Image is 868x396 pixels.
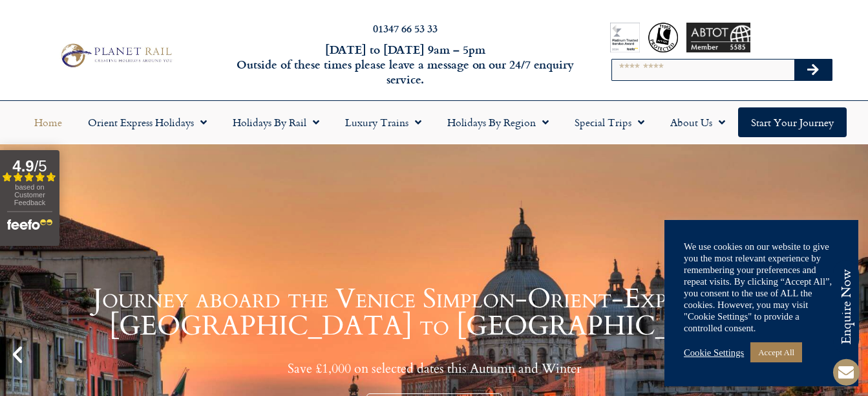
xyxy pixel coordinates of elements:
button: Search [794,60,832,80]
a: Holidays by Region [434,107,562,137]
nav: Menu [6,107,862,137]
a: Orient Express Holidays [75,107,220,137]
a: Home [21,107,75,137]
a: Start your Journey [738,107,847,137]
a: Accept All [750,342,802,362]
a: Holidays by Rail [220,107,332,137]
h1: Journey aboard the Venice Simplon-Orient-Express from [GEOGRAPHIC_DATA] to [GEOGRAPHIC_DATA] [32,285,836,340]
h6: [DATE] to [DATE] 9am – 5pm Outside of these times please leave a message on our 24/7 enquiry serv... [235,42,575,87]
a: Cookie Settings [684,347,744,358]
p: Save £1,000 on selected dates this Autumn and Winter [32,360,836,377]
img: Planet Rail Train Holidays Logo [56,41,175,70]
a: 01347 66 53 33 [373,21,438,36]
a: Luxury Trains [332,107,434,137]
div: We use cookies on our website to give you the most relevant experience by remembering your prefer... [684,241,839,334]
a: Special Trips [562,107,657,137]
div: Previous slide [6,344,28,366]
a: About Us [657,107,738,137]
